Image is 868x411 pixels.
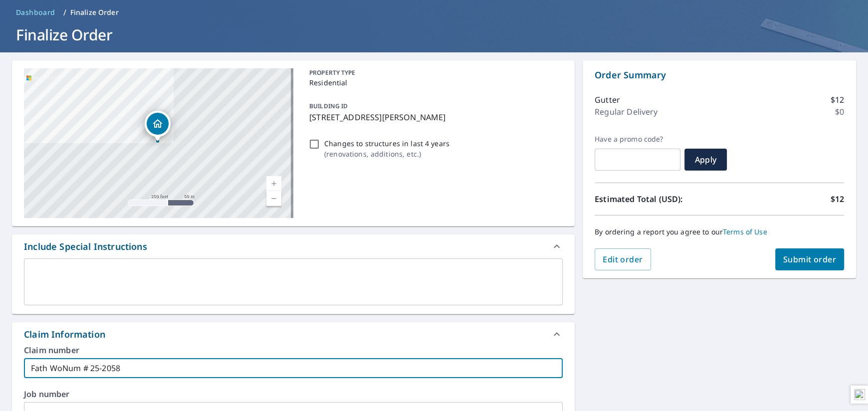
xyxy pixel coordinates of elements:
p: $12 [831,193,844,205]
span: Apply [692,154,719,165]
p: Residential [309,77,559,88]
a: Current Level 17, Zoom In [266,176,281,191]
p: Regular Delivery [595,106,657,118]
nav: breadcrumb [12,4,856,20]
p: [STREET_ADDRESS][PERSON_NAME] [309,111,559,123]
a: Dashboard [12,4,59,20]
p: Changes to structures in last 4 years [324,138,449,149]
p: By ordering a report you agree to our [595,227,844,236]
span: Dashboard [16,7,55,17]
h1: Finalize Order [12,24,856,45]
p: Estimated Total (USD): [595,193,719,205]
button: Apply [684,149,727,171]
a: Terms of Use [723,227,767,236]
a: Current Level 17, Zoom Out [266,191,281,206]
p: $12 [831,94,844,106]
div: Dropped pin, building 1, Residential property, 144 Kirby Grange Ave Bath, NC 27808 [145,111,171,142]
p: $0 [835,106,844,118]
p: ( renovations, additions, etc. ) [324,149,449,159]
p: BUILDING ID [309,102,348,110]
button: Edit order [595,248,651,270]
p: Order Summary [595,68,844,82]
label: Have a promo code? [595,135,680,144]
div: Include Special Instructions [24,240,147,253]
label: Job number [24,390,563,398]
div: Claim Information [12,322,575,346]
label: Claim number [24,346,563,354]
p: Finalize Order [70,7,119,17]
p: PROPERTY TYPE [309,68,559,77]
span: Submit order [783,254,837,265]
div: Claim Information [24,328,105,341]
p: Gutter [595,94,620,106]
span: Edit order [603,254,643,265]
div: Include Special Instructions [12,234,575,258]
button: Submit order [775,248,845,270]
li: / [63,6,66,18]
